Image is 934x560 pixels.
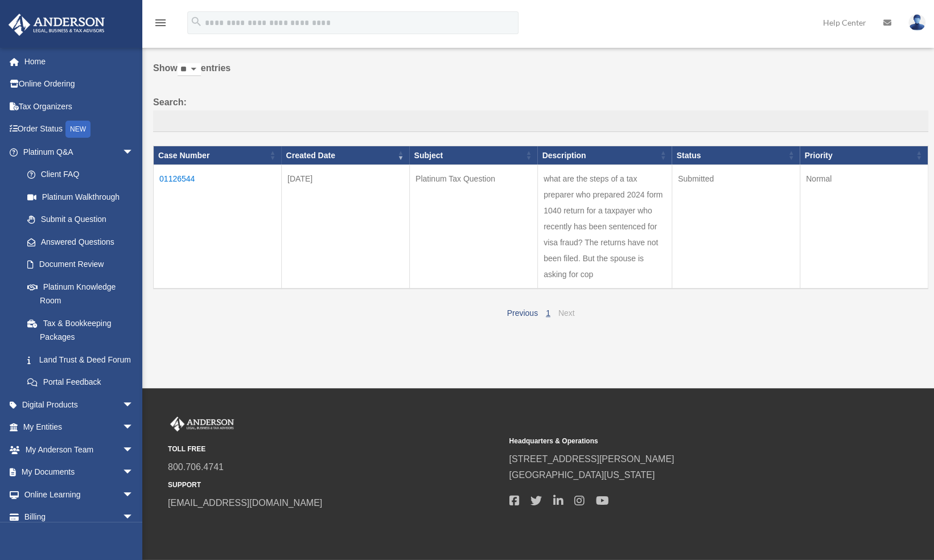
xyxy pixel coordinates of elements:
span: arrow_drop_down [122,438,145,462]
a: My Anderson Teamarrow_drop_down [8,438,151,461]
a: Portal Feedback [16,371,145,394]
th: Created Date: activate to sort column ascending [281,146,409,165]
a: Platinum Knowledge Room [16,275,145,312]
span: arrow_drop_down [122,506,145,529]
a: [STREET_ADDRESS][PERSON_NAME] [509,454,674,464]
a: Billingarrow_drop_down [8,506,151,529]
a: Document Review [16,253,145,276]
a: Client FAQ [16,163,145,186]
div: NEW [65,121,90,138]
a: 1 [546,308,550,318]
span: arrow_drop_down [122,461,145,484]
th: Priority: activate to sort column ascending [800,146,928,165]
a: Tax & Bookkeeping Packages [16,312,145,348]
span: arrow_drop_down [122,416,145,439]
a: [GEOGRAPHIC_DATA][US_STATE] [509,470,655,480]
a: My Entitiesarrow_drop_down [8,416,151,439]
select: Showentries [178,63,201,76]
label: Search: [153,94,928,132]
a: Land Trust & Deed Forum [16,348,145,371]
td: what are the steps of a tax preparer who prepared 2024 form 1040 return for a taxpayer who recent... [537,165,672,289]
small: TOLL FREE [168,443,501,455]
td: Platinum Tax Question [409,165,537,289]
a: Digital Productsarrow_drop_down [8,393,151,416]
small: SUPPORT [168,479,501,491]
input: Search: [153,110,928,132]
a: Next [558,308,575,318]
a: My Documentsarrow_drop_down [8,461,151,484]
a: Online Ordering [8,73,151,96]
th: Description: activate to sort column ascending [537,146,672,165]
th: Subject: activate to sort column ascending [409,146,537,165]
a: Tax Organizers [8,95,151,118]
span: arrow_drop_down [122,483,145,507]
th: Case Number: activate to sort column ascending [154,146,282,165]
img: Anderson Advisors Platinum Portal [168,417,236,431]
a: Platinum Walkthrough [16,186,145,208]
td: 01126544 [154,165,282,289]
small: Headquarters & Operations [509,435,842,447]
td: [DATE] [281,165,409,289]
a: Order StatusNEW [8,118,151,141]
a: [EMAIL_ADDRESS][DOMAIN_NAME] [168,498,322,508]
a: Previous [507,308,537,318]
i: search [190,15,203,28]
a: Platinum Q&Aarrow_drop_down [8,141,145,163]
a: Home [8,50,151,73]
a: Online Learningarrow_drop_down [8,483,151,506]
a: Submit a Question [16,208,145,231]
th: Status: activate to sort column ascending [672,146,800,165]
td: Submitted [672,165,800,289]
label: Show entries [153,60,928,88]
img: Anderson Advisors Platinum Portal [5,14,108,36]
img: User Pic [908,14,925,31]
span: arrow_drop_down [122,141,145,164]
td: Normal [800,165,928,289]
a: menu [154,20,167,30]
a: Answered Questions [16,230,139,253]
span: arrow_drop_down [122,393,145,417]
i: menu [154,16,167,30]
a: 800.706.4741 [168,462,224,472]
